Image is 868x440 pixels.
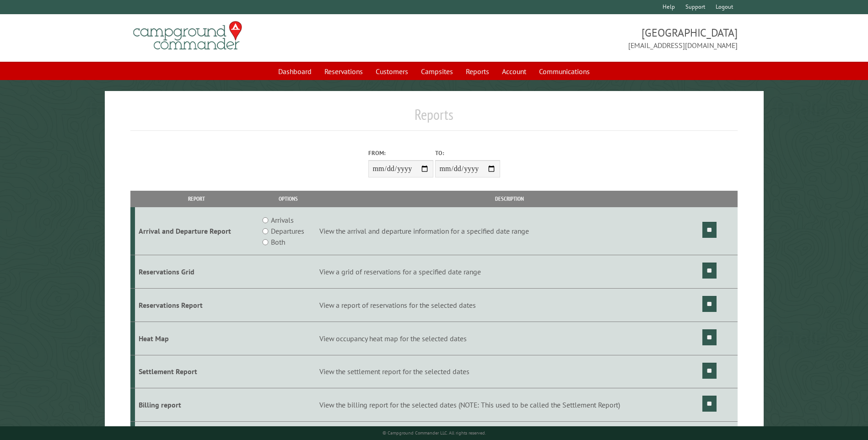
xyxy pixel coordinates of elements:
[135,191,258,207] th: Report
[496,63,532,80] a: Account
[460,63,495,80] a: Reports
[370,63,414,80] a: Customers
[130,106,737,131] h1: Reports
[135,207,258,255] td: Arrival and Departure Report
[318,255,701,289] td: View a grid of reservations for a specified date range
[435,149,500,157] label: To:
[318,355,701,388] td: View the settlement report for the selected dates
[271,215,294,225] label: Arrivals
[135,355,258,388] td: Settlement Report
[135,322,258,355] td: Heat Map
[534,63,595,80] a: Communications
[135,388,258,422] td: Billing report
[318,191,701,207] th: Description
[135,255,258,289] td: Reservations Grid
[258,191,318,207] th: Options
[318,207,701,255] td: View the arrival and departure information for a specified date range
[271,225,304,236] label: Departures
[434,25,738,51] span: [GEOGRAPHIC_DATA] [EMAIL_ADDRESS][DOMAIN_NAME]
[318,288,701,322] td: View a report of reservations for the selected dates
[368,149,433,157] label: From:
[318,388,701,422] td: View the billing report for the selected dates (NOTE: This used to be called the Settlement Report)
[273,63,317,80] a: Dashboard
[319,63,368,80] a: Reservations
[130,18,245,54] img: Campground Commander
[383,430,486,436] small: © Campground Commander LLC. All rights reserved.
[318,322,701,355] td: View occupancy heat map for the selected dates
[415,63,458,80] a: Campsites
[135,288,258,322] td: Reservations Report
[271,236,285,247] label: Both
